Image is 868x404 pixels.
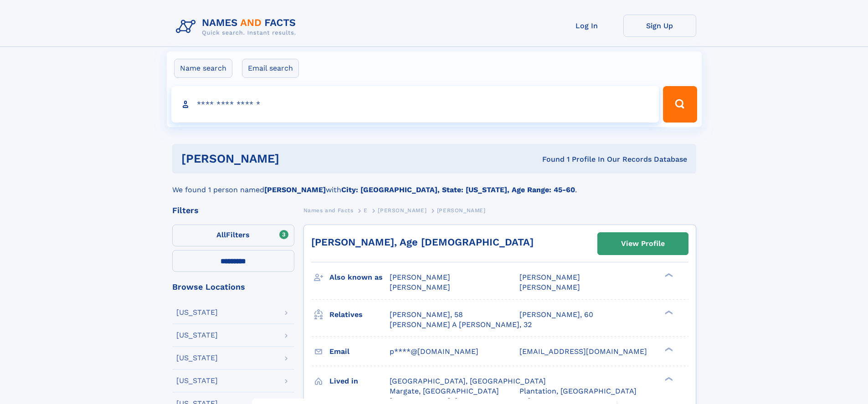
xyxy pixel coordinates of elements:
[519,273,580,281] span: [PERSON_NAME]
[411,154,687,164] div: Found 1 Profile In Our Records Database
[303,205,354,216] a: Names and Facts
[437,207,486,214] span: [PERSON_NAME]
[172,15,303,39] img: Logo Names and Facts
[390,283,450,291] span: [PERSON_NAME]
[176,309,218,316] div: [US_STATE]
[181,153,411,164] h1: [PERSON_NAME]
[519,347,647,356] span: [EMAIL_ADDRESS][DOMAIN_NAME]
[663,376,673,382] div: ❯
[663,346,673,352] div: ❯
[341,185,575,194] b: City: [GEOGRAPHIC_DATA], State: [US_STATE], Age Range: 45-60
[172,283,294,291] div: Browse Locations
[598,233,688,255] a: View Profile
[378,207,426,214] span: [PERSON_NAME]
[390,310,463,320] a: [PERSON_NAME], 58
[390,273,450,281] span: [PERSON_NAME]
[172,225,294,246] label: Filters
[623,15,696,37] a: Sign Up
[519,387,637,395] span: Plantation, [GEOGRAPHIC_DATA]
[329,270,390,285] h3: Also known as
[663,86,697,123] button: Search Button
[176,354,218,362] div: [US_STATE]
[176,332,218,339] div: [US_STATE]
[172,174,696,195] div: We found 1 person named with .
[519,283,580,291] span: [PERSON_NAME]
[621,233,665,254] div: View Profile
[329,344,390,359] h3: Email
[242,59,299,78] label: Email search
[550,15,623,37] a: Log In
[171,86,659,123] input: search input
[378,205,426,216] a: [PERSON_NAME]
[364,205,368,216] a: E
[519,310,593,320] a: [PERSON_NAME], 60
[390,387,499,395] span: Margate, [GEOGRAPHIC_DATA]
[663,309,673,315] div: ❯
[311,236,534,248] a: [PERSON_NAME], Age [DEMOGRAPHIC_DATA]
[264,185,326,194] b: [PERSON_NAME]
[172,206,294,215] div: Filters
[216,230,226,239] span: All
[174,59,232,78] label: Name search
[390,377,546,385] span: [GEOGRAPHIC_DATA], [GEOGRAPHIC_DATA]
[329,307,390,322] h3: Relatives
[390,320,532,330] a: [PERSON_NAME] A [PERSON_NAME], 32
[176,377,218,384] div: [US_STATE]
[364,207,368,214] span: E
[663,272,673,278] div: ❯
[329,373,390,389] h3: Lived in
